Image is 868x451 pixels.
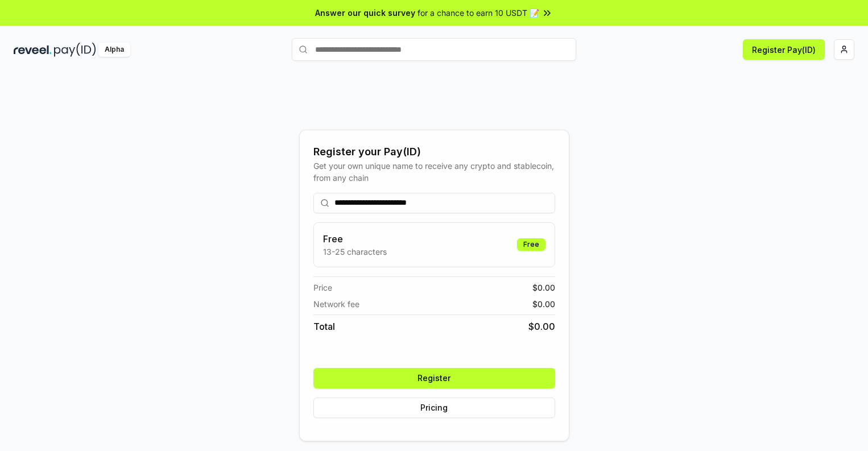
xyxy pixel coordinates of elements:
[98,43,130,57] div: Alpha
[313,144,555,160] div: Register your Pay(ID)
[418,7,539,19] span: for a chance to earn 10 USDT 📝
[528,320,555,333] span: $ 0.00
[313,298,359,310] span: Network fee
[323,232,387,246] h3: Free
[323,246,387,258] p: 13-25 characters
[517,238,545,251] div: Free
[532,298,555,310] span: $ 0.00
[313,282,332,293] span: Price
[532,282,555,293] span: $ 0.00
[313,398,555,418] button: Pricing
[14,43,52,57] img: reveel_dark
[743,39,825,60] button: Register Pay(ID)
[313,320,335,333] span: Total
[313,368,555,388] button: Register
[315,7,415,19] span: Answer our quick survey
[54,43,96,57] img: pay_id
[313,160,555,184] div: Get your own unique name to receive any crypto and stablecoin, from any chain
